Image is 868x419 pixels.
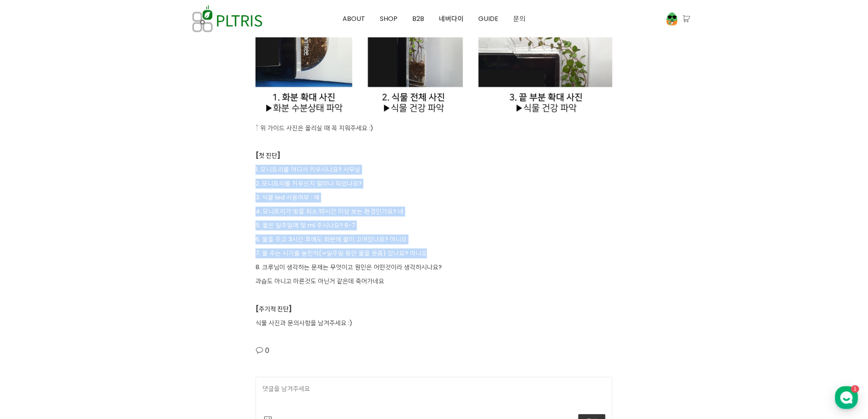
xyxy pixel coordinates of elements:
[265,346,270,356] em: 0
[405,0,432,37] a: B2B
[256,263,612,272] p: 8. 크루님이 생각하는 문제는 무엇이고 원인은 어떤것이라 생각하시나요?
[412,14,424,23] span: B2B
[380,14,397,23] span: SHOP
[513,14,525,23] span: 문의
[2,260,54,281] a: 홈
[343,14,365,23] span: ABOUT
[256,151,280,160] strong: [첫 진단]
[256,221,612,231] p: 5. 물은 일주일에 몇 ml 주시나요? 6-7
[256,123,612,133] p: ↑ 위 가이드 사진은 올리실 때 꼭 지워주세요 :)
[256,207,612,217] p: 4. 모니트리가 빛을 최소 10시간 이상 보는 환경인가요? 네
[256,165,612,175] p: 1. 모니트리를 어디서 키우시나요? 사무실
[54,260,106,281] a: 1대화
[127,272,137,279] span: 설정
[432,0,471,37] a: 네버다이
[665,11,679,26] img: 프로필 이미지
[478,14,498,23] span: GUIDE
[256,179,612,189] p: 2. 모니트리를 키우신지 얼마나 되셨나요?
[263,384,605,410] textarea: 댓글을 남겨주세요
[256,318,612,328] p: 식물 사진과 문의사항을 남겨주세요 :)
[256,193,612,203] p: 3. 식물 led 사용여부 : 예
[75,273,85,279] span: 대화
[335,0,372,37] a: ABOUT
[256,235,612,245] p: 6. 물을 주고 3시간 후에도 화분에 물이 고여있나요? 아니오
[256,305,292,314] strong: [주기적 진단]
[256,249,612,259] p: 7. 물 주는 시기를 놓친적(=일주일 동안 물을 못줌) 있나요? 아니오
[83,260,86,266] span: 1
[106,260,158,281] a: 설정
[256,277,612,286] p: 과습도 아니고 마른것도 아닌거 같은데 죽어가네요
[506,0,533,37] a: 문의
[26,272,31,279] span: 홈
[372,0,405,37] a: SHOP
[439,14,464,23] span: 네버다이
[471,0,506,37] a: GUIDE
